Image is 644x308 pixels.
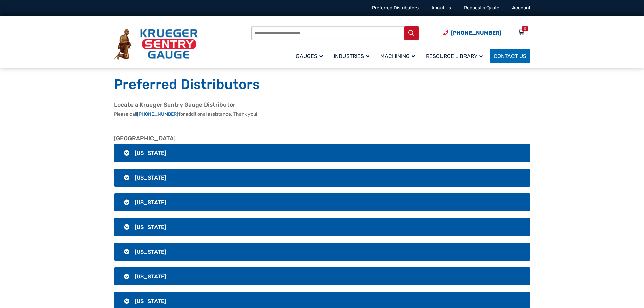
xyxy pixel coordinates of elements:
div: 0 [524,26,526,31]
span: [US_STATE] [135,224,166,230]
a: Preferred Distributors [372,5,419,11]
span: [US_STATE] [135,248,166,255]
h2: [GEOGRAPHIC_DATA] [114,135,530,142]
a: Machining [376,48,422,64]
span: Contact Us [494,53,526,60]
a: Account [512,5,530,11]
span: Machining [380,53,415,60]
a: Resource Library [422,48,490,64]
span: [US_STATE] [135,199,166,206]
a: Phone Number (920) 434-8860 [443,29,501,37]
h1: Preferred Distributors [114,76,530,93]
span: Resource Library [426,53,483,60]
span: Gauges [296,53,323,60]
a: Request a Quote [464,5,499,11]
img: Krueger Sentry Gauge [114,29,198,60]
a: About Us [431,5,451,11]
a: Contact Us [490,49,530,63]
h2: Locate a Krueger Sentry Gauge Distributor [114,101,530,109]
span: [US_STATE] [135,150,166,156]
span: Industries [334,53,369,60]
a: Industries [330,48,376,64]
p: Please call for additional assistance. Thank you! [114,111,530,118]
span: [US_STATE] [135,273,166,280]
a: Gauges [292,48,330,64]
span: [US_STATE] [135,174,166,181]
span: [US_STATE] [135,298,166,304]
a: [PHONE_NUMBER] [137,111,178,117]
span: [PHONE_NUMBER] [451,30,501,36]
